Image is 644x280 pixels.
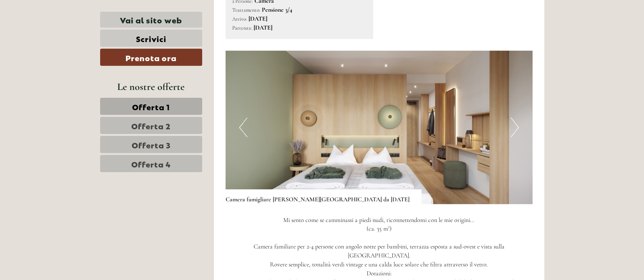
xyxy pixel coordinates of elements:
[261,202,307,219] button: Invia
[226,51,533,204] img: image
[232,25,252,31] small: Partenza:
[511,118,519,137] button: Next
[12,38,104,43] small: 07:59
[12,23,104,29] div: [GEOGRAPHIC_DATA]
[239,118,247,137] button: Previous
[262,6,292,14] b: Pensione 3/4
[131,120,171,131] span: Offerta 2
[232,7,260,13] small: Trattamento:
[132,139,171,150] span: Offerta 3
[100,79,202,94] div: Le nostre offerte
[138,6,169,19] div: lunedì
[232,16,247,22] small: Arrivo:
[100,49,202,66] a: Prenota ora
[6,21,108,45] div: Buon giorno, come possiamo aiutarla?
[132,101,170,112] span: Offerta 1
[100,12,202,28] a: Vai al sito web
[249,15,267,23] b: [DATE]
[254,24,272,32] b: [DATE]
[100,30,202,47] a: Scrivici
[131,158,171,169] span: Offerta 4
[226,189,421,204] div: Camera famigliare [PERSON_NAME][GEOGRAPHIC_DATA] da [DATE]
